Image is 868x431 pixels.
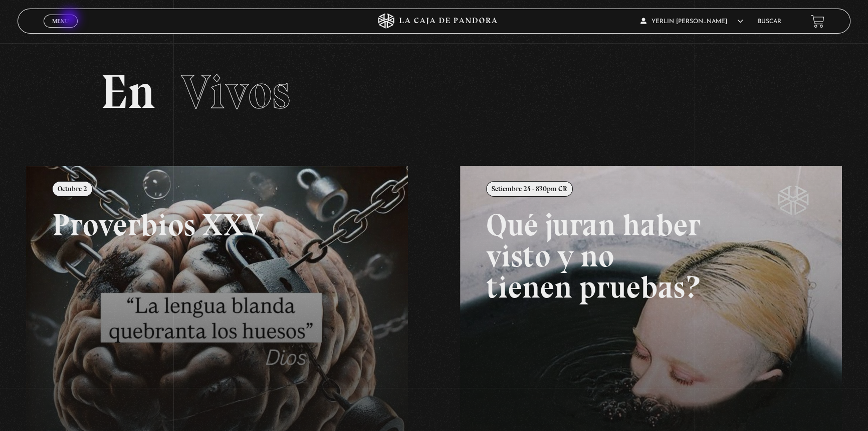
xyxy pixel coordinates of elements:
h2: En [101,68,767,116]
a: Buscar [757,19,781,25]
span: Cerrar [49,27,72,34]
a: View your shopping cart [811,15,824,28]
span: Yerlin [PERSON_NAME] [640,19,743,25]
span: Menu [52,18,69,24]
span: Vivos [181,63,290,120]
